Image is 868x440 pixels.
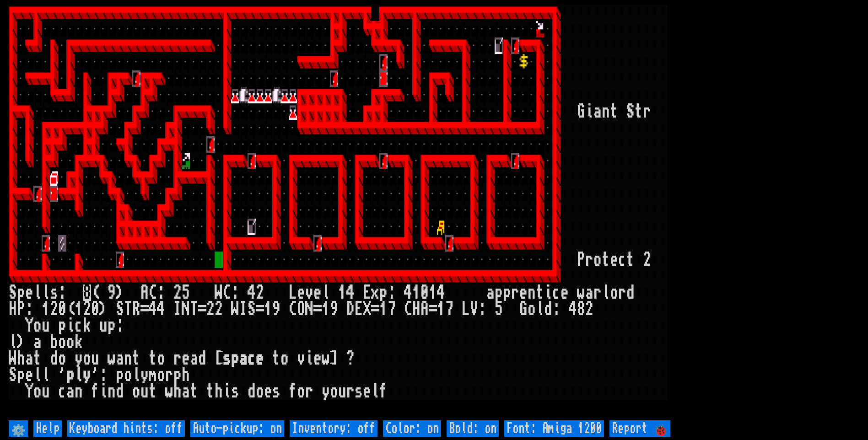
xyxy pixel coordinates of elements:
[215,350,223,367] div: [
[643,103,651,120] div: r
[182,284,190,301] div: 5
[610,252,618,268] div: e
[264,383,272,400] div: e
[223,284,231,301] div: C
[297,301,305,317] div: O
[108,383,116,400] div: n
[58,334,66,350] div: o
[66,383,75,400] div: a
[248,284,256,301] div: 4
[330,383,338,400] div: o
[190,350,198,367] div: a
[25,383,33,400] div: Y
[99,367,108,383] div: :
[528,284,536,301] div: n
[124,367,132,383] div: o
[289,284,297,301] div: L
[239,301,248,317] div: I
[561,284,569,301] div: e
[305,350,313,367] div: i
[383,420,441,437] input: Color: on
[290,420,377,437] input: Inventory: off
[173,367,182,383] div: p
[585,103,593,120] div: i
[9,420,28,437] input: ⚙️
[256,383,264,400] div: o
[25,317,33,334] div: Y
[313,301,322,317] div: =
[404,284,412,301] div: 4
[182,350,190,367] div: e
[602,252,610,268] div: t
[478,301,486,317] div: :
[313,284,322,301] div: e
[305,301,313,317] div: N
[149,284,157,301] div: C
[585,252,593,268] div: r
[239,350,248,367] div: a
[215,284,223,301] div: W
[379,284,388,301] div: p
[9,367,17,383] div: S
[585,284,593,301] div: a
[577,301,585,317] div: 8
[91,383,99,400] div: f
[182,301,190,317] div: N
[182,367,190,383] div: h
[17,334,25,350] div: )
[50,284,58,301] div: s
[272,383,280,400] div: s
[577,284,585,301] div: w
[503,284,511,301] div: p
[363,301,371,317] div: X
[256,301,264,317] div: =
[371,301,379,317] div: =
[58,367,66,383] div: '
[256,284,264,301] div: 2
[99,383,108,400] div: i
[322,383,330,400] div: y
[528,301,536,317] div: o
[388,284,396,301] div: :
[355,383,363,400] div: s
[9,284,17,301] div: S
[157,284,165,301] div: :
[99,301,108,317] div: )
[536,301,544,317] div: l
[206,301,215,317] div: 2
[42,367,50,383] div: l
[338,383,346,400] div: u
[215,383,223,400] div: h
[67,420,185,437] input: Keyboard hints: off
[504,420,604,437] input: Font: Amiga 1200
[116,301,124,317] div: S
[635,103,643,120] div: t
[519,284,528,301] div: e
[346,284,355,301] div: 4
[610,103,618,120] div: t
[305,284,313,301] div: v
[33,334,42,350] div: a
[248,301,256,317] div: S
[173,284,182,301] div: 2
[91,350,99,367] div: u
[231,301,239,317] div: W
[157,367,165,383] div: o
[264,301,272,317] div: 1
[116,367,124,383] div: p
[593,103,602,120] div: a
[33,420,62,437] input: Help
[91,301,99,317] div: 0
[132,350,140,367] div: t
[157,350,165,367] div: o
[140,383,149,400] div: u
[132,367,140,383] div: l
[99,317,108,334] div: u
[272,350,280,367] div: t
[223,383,231,400] div: i
[272,301,280,317] div: 9
[346,350,355,367] div: ?
[58,383,66,400] div: c
[149,301,157,317] div: 4
[66,317,75,334] div: i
